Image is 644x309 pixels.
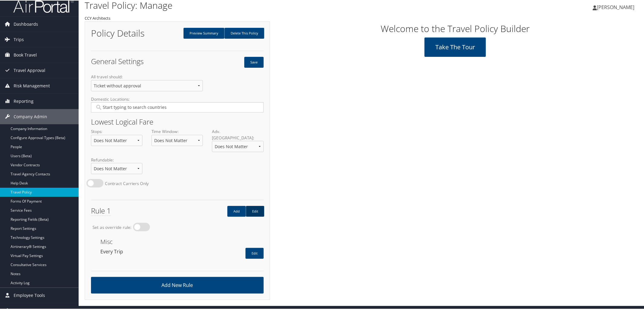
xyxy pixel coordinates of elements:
span: Book Travel [14,47,37,62]
label: Contract Carriers Only [105,180,149,186]
label: Stops: [91,128,142,150]
select: All travel should: [91,80,203,91]
a: Edit [246,247,264,258]
a: Add [227,205,246,216]
a: Add New Rule [91,276,264,293]
span: Dashboards [14,16,38,31]
select: Time Window: [151,134,203,145]
select: Stops: [91,134,142,145]
a: Preview Summary [184,27,224,38]
span: Company Admin [14,109,47,124]
span: Employee Tools [14,287,45,302]
span: Rule 1 [91,205,111,215]
h2: General Settings [91,57,173,64]
label: All travel should: [91,73,203,95]
span: Risk Management [14,78,50,93]
h3: Misc [100,238,264,244]
span: Reporting [14,93,34,108]
label: Time Window: [151,128,203,150]
small: CCY Architects [85,15,110,20]
h1: Welcome to the Travel Policy Builder [275,22,636,34]
div: Every Trip [96,247,211,255]
h1: Policy Details [91,28,173,37]
label: Domestic Locations: [91,96,264,117]
label: Set as override rule: [93,224,132,230]
label: Refundable: [91,156,142,178]
span: [PERSON_NAME] [597,3,634,10]
label: Adv. [GEOGRAPHIC_DATA]: [212,128,263,156]
a: Delete This Policy [224,27,264,38]
select: Refundable: [91,162,142,174]
a: Edit [246,205,264,216]
input: Domestic Locations: [95,104,259,110]
span: Trips [14,31,24,47]
span: Travel Approval [14,62,45,77]
button: Save [244,56,264,67]
h2: Lowest Logical Fare [91,118,264,125]
a: Take the tour [424,37,486,56]
select: Adv. [GEOGRAPHIC_DATA]: [212,140,263,151]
